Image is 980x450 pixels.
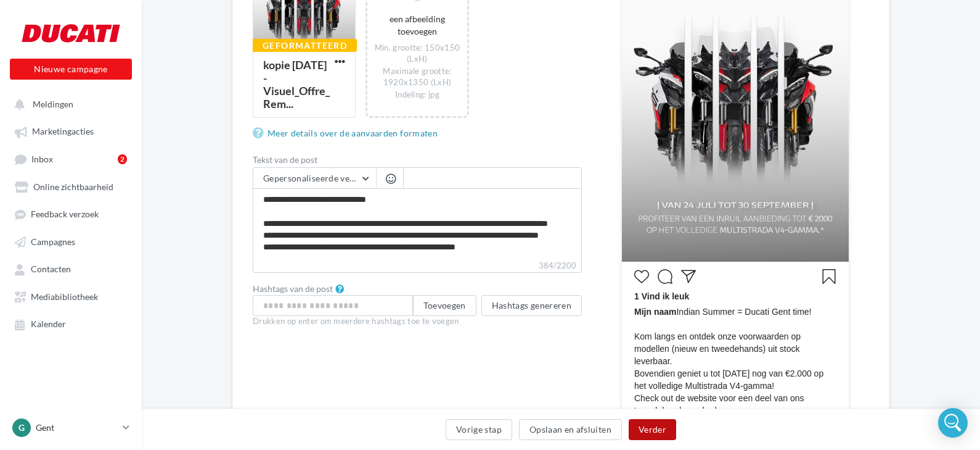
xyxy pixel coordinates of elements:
[31,291,98,302] span: Mediabibliotheek
[7,257,134,280] a: Contacten
[263,173,367,183] span: Gepersonaliseerde velden
[7,202,134,225] a: Feedback verzoek
[7,312,134,335] a: Kalender
[33,181,113,192] span: Online zichtbaarheid
[36,422,118,434] p: Gent
[634,307,676,317] span: Mijn naam
[7,148,134,170] a: Inbox2
[253,39,357,52] div: Geformatteerd
[413,295,476,316] button: Toevoegen
[253,168,376,189] button: Gepersonaliseerde velden
[33,99,73,109] span: Meldingen
[31,319,66,330] span: Kalender
[658,269,672,284] svg: Commenter
[18,422,25,434] span: G
[31,209,99,220] span: Feedback verzoek
[7,285,134,307] a: Mediabibliotheek
[253,316,582,327] div: Drukken op enter om meerdere hashtags toe te voegen
[7,93,129,115] button: Meldingen
[7,120,134,142] a: Marketingacties
[519,419,622,440] button: Opslaan en afsluiten
[31,264,71,275] span: Contacten
[446,419,512,440] button: Vorige stap
[10,416,132,440] a: G Gent
[263,58,330,110] div: kopie [DATE] - Visuel_Offre_Rem...
[31,154,53,164] span: Inbox
[634,269,649,284] svg: J’aime
[7,175,134,198] a: Online zichtbaarheid
[31,236,75,247] span: Campagnes
[938,408,968,438] div: Open Intercom Messenger
[10,59,132,80] button: Nieuwe campagne
[253,156,582,164] label: Tekst van de post
[118,154,127,164] div: 2
[7,230,134,252] a: Campagnes
[253,285,333,293] label: Hashtags van de post
[253,259,582,273] label: 384/2200
[822,269,836,284] svg: Enregistrer
[32,127,94,137] span: Marketingacties
[253,126,443,141] a: Meer details over de aanvaarden formaten
[681,269,696,284] svg: Partager la publication
[481,295,582,316] button: Hashtags genereren
[634,290,836,306] div: 1 Vind ik leuk
[629,419,676,440] button: Verder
